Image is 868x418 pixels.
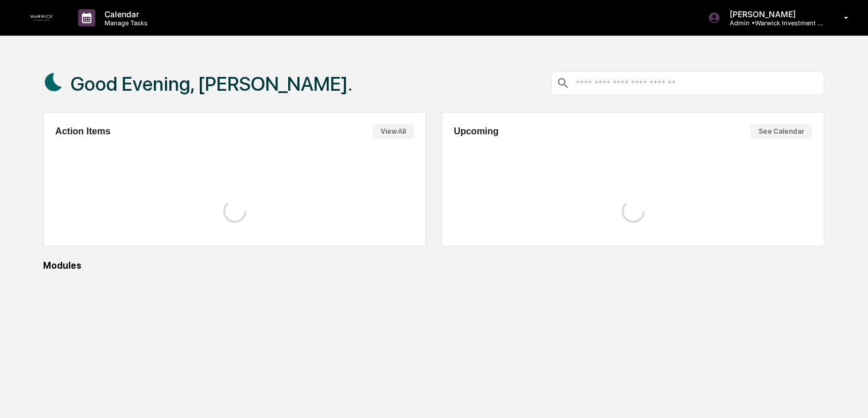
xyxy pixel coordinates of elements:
[720,9,827,19] p: [PERSON_NAME]
[43,260,824,271] div: Modules
[373,124,414,139] button: View All
[95,9,153,19] p: Calendar
[720,19,827,27] p: Admin • Warwick Investment Group
[71,72,352,95] h1: Good Evening, [PERSON_NAME].
[55,126,110,137] h2: Action Items
[28,15,55,21] img: logo
[454,126,498,137] h2: Upcoming
[750,124,812,139] button: See Calendar
[95,19,153,27] p: Manage Tasks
